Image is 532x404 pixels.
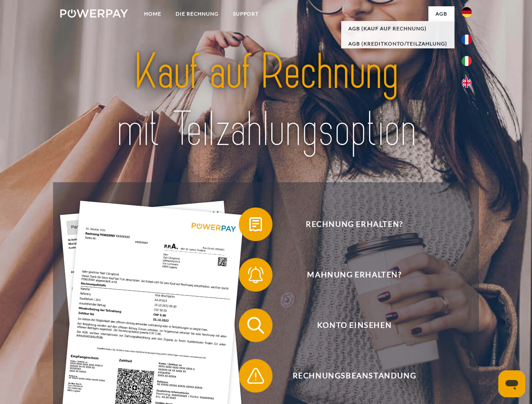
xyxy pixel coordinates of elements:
a: agb [428,6,454,21]
img: en [462,78,472,88]
a: AGB (Kauf auf Rechnung) [341,21,454,36]
span: Konto einsehen [251,308,457,342]
img: de [462,7,472,17]
button: Rechnungsbeanstandung [239,359,458,393]
img: fr [462,35,472,45]
span: Rechnung erhalten? [251,207,457,241]
button: Rechnung erhalten? [239,207,458,241]
img: logo-powerpay-white.svg [60,9,128,18]
img: it [462,56,472,66]
img: qb_warning.svg [245,365,266,386]
img: qb_search.svg [245,315,266,336]
a: AGB (Kreditkonto/Teilzahlung) [341,36,454,51]
a: DIE RECHNUNG [168,6,226,21]
a: SUPPORT [226,6,266,21]
img: qb_bell.svg [245,264,266,285]
span: Mahnung erhalten? [251,258,457,292]
img: title-powerpay_de.svg [80,40,452,161]
span: Rechnungsbeanstandung [251,359,457,393]
button: Mahnung erhalten? [239,258,458,292]
a: Home [137,6,168,21]
img: qb_bill.svg [245,214,266,235]
button: Konto einsehen [239,308,458,342]
iframe: Schaltfläche zum Öffnen des Messaging-Fensters [498,370,525,397]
